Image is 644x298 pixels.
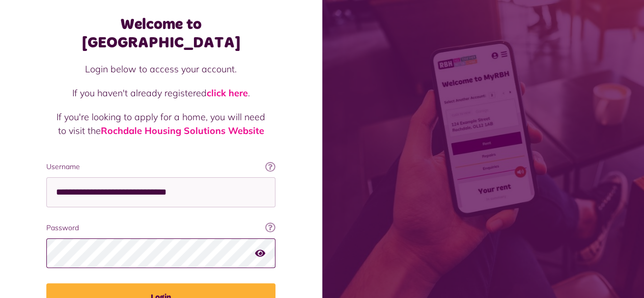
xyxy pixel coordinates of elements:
[57,62,265,76] p: Login below to access your account.
[46,161,275,172] label: Username
[207,87,248,99] a: click here
[46,15,275,52] h1: Welcome to [GEOGRAPHIC_DATA]
[57,110,265,138] p: If you're looking to apply for a home, you will need to visit the
[46,223,275,233] label: Password
[57,86,265,100] p: If you haven't already registered .
[101,125,264,137] a: Rochdale Housing Solutions Website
